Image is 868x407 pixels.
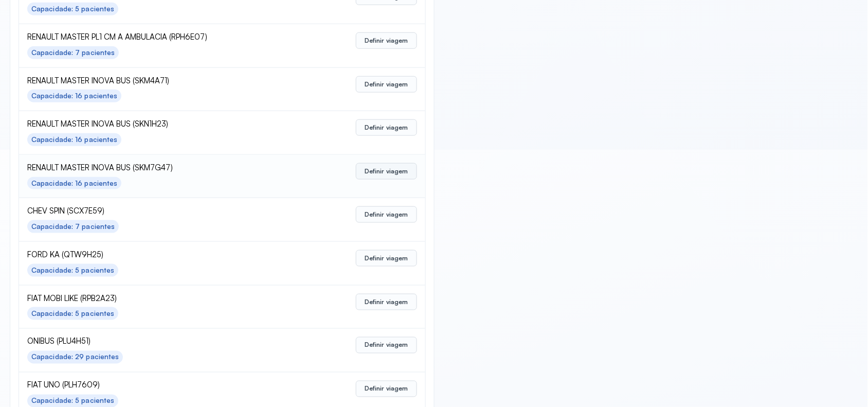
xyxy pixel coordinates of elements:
span: RENAULT MASTER INOVA BUS (SKM4A71) [27,76,302,86]
button: Definir viagem [356,337,417,353]
div: Capacidade: 5 pacientes [31,266,114,275]
div: Capacidade: 7 pacientes [31,222,115,231]
span: CHEV SPIN (SCX7E59) [27,206,302,216]
span: RENAULT MASTER PL1 CM A AMBULACIA (RPH6E07) [27,32,302,42]
button: Definir viagem [356,206,417,223]
span: ONIBUS (PLU4H51) [27,337,302,347]
div: Capacidade: 29 pacientes [31,353,119,362]
div: Capacidade: 16 pacientes [31,179,117,188]
div: Capacidade: 5 pacientes [31,5,114,13]
div: Capacidade: 5 pacientes [31,309,114,318]
button: Definir viagem [356,250,417,267]
div: Capacidade: 16 pacientes [31,92,117,100]
span: FIAT MOBI LIKE (RPB2A23) [27,294,302,304]
span: RENAULT MASTER INOVA BUS (SKN1H23) [27,119,302,129]
button: Definir viagem [356,119,417,136]
button: Definir viagem [356,163,417,180]
span: FIAT UNO (PLH7609) [27,381,302,391]
button: Definir viagem [356,32,417,49]
span: RENAULT MASTER INOVA BUS (SKM7G47) [27,163,302,173]
div: Capacidade: 7 pacientes [31,48,115,57]
button: Definir viagem [356,381,417,397]
button: Definir viagem [356,294,417,310]
div: Capacidade: 5 pacientes [31,397,114,405]
span: FORD KA (QTW9H25) [27,250,302,260]
button: Definir viagem [356,76,417,93]
div: Capacidade: 16 pacientes [31,135,117,144]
